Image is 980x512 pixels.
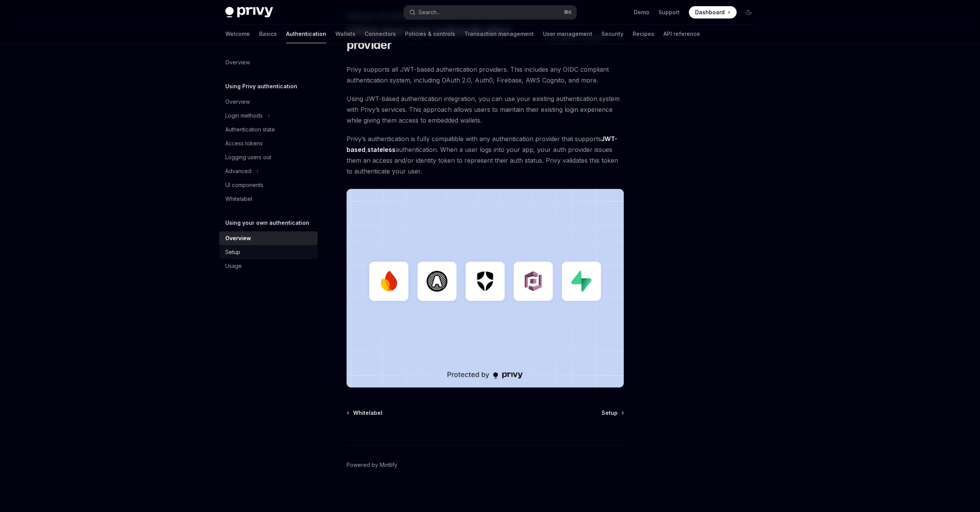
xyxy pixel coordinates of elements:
a: API reference [663,25,700,43]
a: Whitelabel [347,409,382,417]
button: Toggle Advanced section [219,164,318,178]
a: Policies & controls [405,25,455,43]
a: Usage [219,259,318,273]
span: Privy supports all JWT-based authentication providers. This includes any OIDC compliant authentic... [347,64,624,86]
a: Setup [219,245,318,259]
a: stateless [367,146,395,154]
a: Authentication [286,25,326,43]
a: Overview [219,95,318,109]
div: Whitelabel [225,194,252,204]
button: Toggle Login methods section [219,109,318,123]
div: Overview [225,234,251,243]
a: Basics [259,25,277,43]
a: Access tokens [219,136,318,150]
div: UI components [225,180,263,190]
div: Advanced [225,167,251,176]
a: User management [543,25,592,43]
div: Search... [419,8,440,17]
span: ⌘ K [564,9,572,15]
span: Privy’s authentication is fully compatible with any authentication provider that supports , authe... [347,133,624,177]
a: Dashboard [689,6,737,19]
a: Whitelabel [219,192,318,206]
a: Overview [219,56,318,69]
div: Usage [225,261,242,271]
h5: Using Privy authentication [225,82,297,91]
a: Authentication state [219,123,318,136]
img: dark logo [225,7,273,18]
div: Overview [225,97,250,106]
h5: Using your own authentication [225,218,309,227]
a: Support [658,8,680,16]
a: Wallets [335,25,355,43]
div: Overview [225,58,250,67]
a: Logging users out [219,150,318,164]
a: Transaction management [464,25,534,43]
a: Demo [634,8,649,16]
div: Authentication state [225,125,275,134]
button: Open search [404,5,576,19]
button: Toggle dark mode [743,6,755,19]
img: JWT-based auth splash [347,189,624,387]
span: Using JWT-based authentication integration, you can use your existing authentication system with ... [347,93,624,126]
a: Security [601,25,623,43]
a: UI components [219,178,318,192]
div: Logging users out [225,153,271,162]
a: Recipes [633,25,654,43]
span: Whitelabel [353,409,382,417]
div: Login methods [225,111,263,120]
a: Welcome [225,25,250,43]
a: Setup [601,409,623,417]
span: Setup [601,409,618,417]
span: Dashboard [695,8,725,16]
div: Access tokens [225,139,263,148]
div: Setup [225,248,240,257]
a: Connectors [365,25,396,43]
a: Powered by Mintlify [347,461,397,469]
a: Overview [219,231,318,245]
